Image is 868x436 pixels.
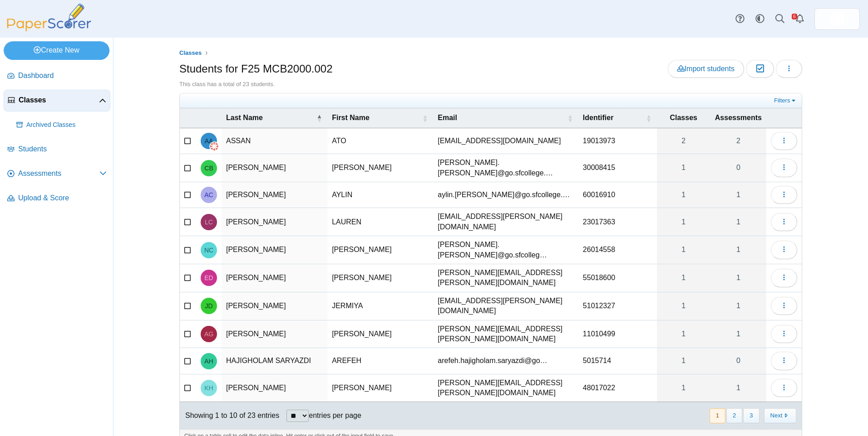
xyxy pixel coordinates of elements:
td: [PERSON_NAME] [222,236,327,264]
a: 1 [710,320,766,348]
td: [PERSON_NAME] [222,292,327,320]
a: 1 [710,292,766,320]
span: LAUREN CARSE [205,219,213,225]
a: Create New [4,41,109,59]
a: 0 [710,154,766,182]
a: Classes [177,48,204,59]
a: 1 [657,208,710,236]
span: AYLIN CABALLERO [204,192,213,198]
a: 1 [657,264,710,292]
a: Upload & Score [4,188,110,209]
button: 1 [710,408,725,423]
td: 55018600 [578,264,657,292]
a: 1 [657,236,710,264]
span: Email : Activate to sort [567,108,573,127]
a: Classes [4,90,110,111]
button: 3 [743,408,759,423]
a: 1 [657,292,710,320]
td: [PERSON_NAME] [222,264,327,292]
span: Micah Willis [830,12,844,26]
td: [PERSON_NAME] [327,236,433,264]
a: 2 [710,128,766,154]
span: courtney.broner@go.sfcollege.edu [438,159,553,176]
td: [PERSON_NAME][EMAIL_ADDRESS][PERSON_NAME][DOMAIN_NAME] [433,264,578,292]
span: Classes [179,49,202,56]
a: Import students [668,60,744,78]
span: Dashboard [18,71,107,81]
a: 1 [657,182,710,208]
td: 19013973 [578,128,657,154]
span: Identifier : Activate to sort [646,108,651,127]
span: Archived Classes [26,121,107,130]
a: Assessments [4,163,110,185]
td: [PERSON_NAME][EMAIL_ADDRESS][PERSON_NAME][DOMAIN_NAME] [433,374,578,402]
a: 1 [657,320,710,348]
span: ATO ASSAN [205,138,213,144]
a: 1 [710,264,766,292]
td: 48017022 [578,374,657,402]
span: COURTNEY BRONER [204,165,213,171]
span: arefeh.hajigholam.saryazdi@go.sfcollege.edu [438,357,547,364]
td: ASSAN [222,128,327,154]
button: Next [764,408,796,423]
span: Classes [19,95,99,105]
td: [PERSON_NAME] [222,320,327,349]
button: 2 [726,408,742,423]
span: Email [438,114,457,121]
span: Import students [677,65,735,73]
img: PaperScorer [4,4,94,31]
td: [PERSON_NAME] [327,264,433,292]
td: AYLIN [327,182,433,208]
td: [PERSON_NAME] [327,154,433,182]
td: 26014558 [578,236,657,264]
a: 1 [657,154,710,182]
a: 1 [710,182,766,208]
a: PaperScorer [4,25,94,33]
a: 1 [710,208,766,236]
td: HAJIGHOLAM SARYAZDI [222,348,327,374]
span: KYLE HESTER [204,385,213,391]
td: [PERSON_NAME] [222,154,327,182]
a: ps.hreErqNOxSkiDGg1 [814,8,860,30]
td: [EMAIL_ADDRESS][DOMAIN_NAME] [433,128,578,154]
td: 51012327 [578,292,657,320]
span: Classes [670,114,697,121]
span: aylin.caballero@go.sfcollege.edu [438,191,570,199]
td: [PERSON_NAME] [327,374,433,402]
a: 0 [710,348,766,373]
td: [PERSON_NAME][EMAIL_ADDRESS][PERSON_NAME][DOMAIN_NAME] [433,320,578,349]
span: Identifier [583,114,614,121]
td: [PERSON_NAME] [222,208,327,236]
span: Last Name : Activate to invert sorting [316,108,322,127]
td: [PERSON_NAME] [222,374,327,402]
td: 30008415 [578,154,657,182]
a: Dashboard [4,65,110,87]
td: 5015714 [578,348,657,374]
td: [PERSON_NAME] [222,182,327,208]
a: 1 [657,374,710,402]
td: [EMAIL_ADDRESS][PERSON_NAME][DOMAIN_NAME] [433,208,578,236]
span: Upload & Score [18,193,107,203]
label: entries per page [309,412,361,419]
a: Filters [772,96,799,105]
span: Assessments [18,169,99,179]
td: AREFEH [327,348,433,374]
a: 2 [657,128,710,154]
div: This class has a total of 23 students. [179,80,802,88]
a: Students [4,139,110,160]
span: natalia.cervantes@go.sfcollege.edu [438,241,547,258]
a: 1 [657,348,710,373]
div: Showing 1 to 10 of 23 entries [180,402,279,429]
a: 1 [710,374,766,402]
a: 1 [710,236,766,264]
td: LAUREN [327,208,433,236]
h1: Students for F25 MCB2000.002 [179,61,333,77]
a: Alerts [790,9,810,29]
span: NATALIA CERVANTES [204,247,213,253]
td: [PERSON_NAME] [327,320,433,349]
td: 23017363 [578,208,657,236]
td: ATO [327,128,433,154]
span: AREFEH HAJIGHOLAM SARYAZDI [204,358,213,364]
td: JERMIYA [327,292,433,320]
span: Assessments [715,114,762,121]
